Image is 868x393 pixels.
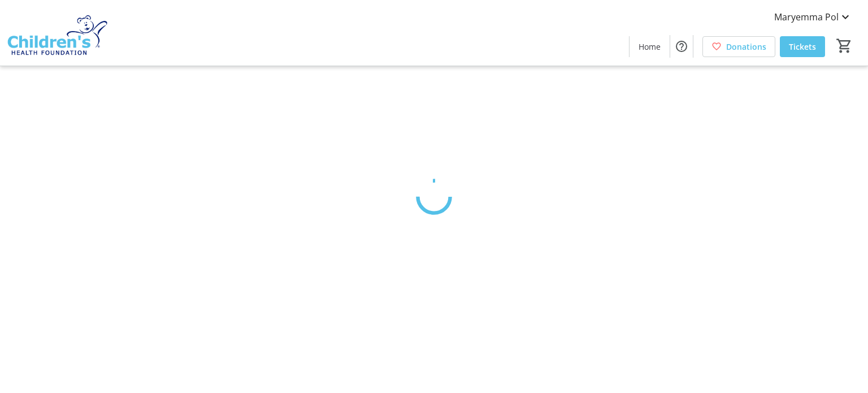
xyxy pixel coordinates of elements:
[765,8,861,26] button: Maryemma Pol
[789,41,816,53] span: Tickets
[726,41,766,53] span: Donations
[670,35,693,58] button: Help
[702,36,775,57] a: Donations
[7,5,107,61] img: Children's Health Foundation's Logo
[780,36,825,57] a: Tickets
[639,41,661,53] span: Home
[630,36,670,57] a: Home
[774,10,839,24] span: Maryemma Pol
[834,36,854,56] button: Cart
